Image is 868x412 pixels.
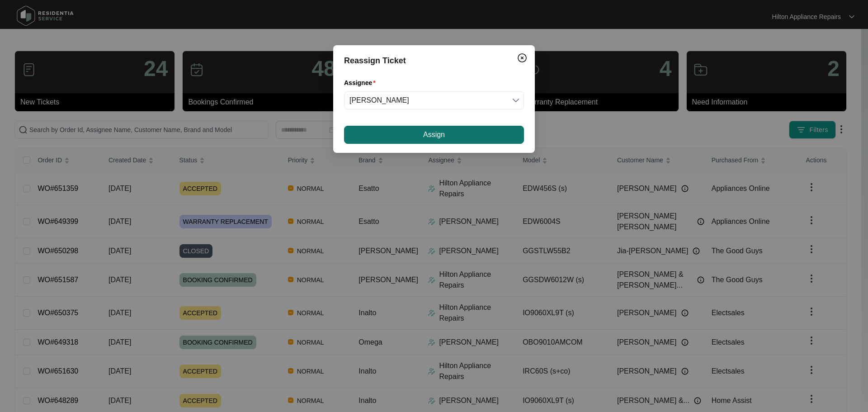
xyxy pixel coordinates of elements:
button: Close [515,51,529,65]
label: Assignee [344,78,379,87]
button: Assign [344,126,524,144]
div: Reassign Ticket [344,54,524,67]
img: closeCircle [517,52,528,63]
span: Assign [423,129,445,140]
span: Dean [349,92,519,109]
